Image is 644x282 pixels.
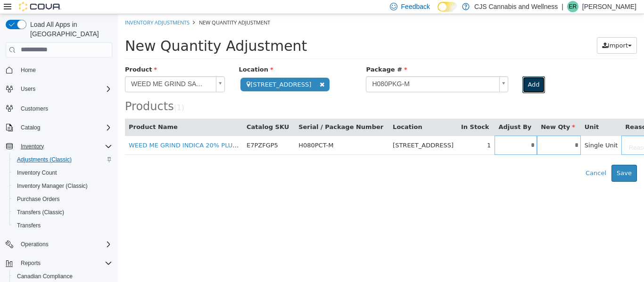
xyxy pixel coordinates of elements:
a: Purchase Orders [13,193,64,205]
span: New Quantity Adjustment [81,5,152,12]
button: Inventory Manager (Classic) [9,179,116,193]
span: Inventory Manager (Classic) [17,182,88,190]
span: Home [17,64,112,76]
span: Reason Code [507,109,557,116]
span: Inventory [21,143,44,150]
button: Add [405,62,427,79]
span: Single Unit [467,128,500,135]
span: Customers [17,102,112,114]
a: Home [17,64,40,76]
button: Users [17,83,39,95]
a: Transfers [13,220,44,231]
a: WEED ME GRIND SATIVA 20% PLUS 14G [7,62,107,78]
span: Feedback [401,2,430,11]
span: [STREET_ADDRESS] [123,64,212,77]
span: Home [21,66,36,74]
button: Product Name [11,108,62,118]
span: Inventory Count [17,169,57,177]
span: Transfers [17,222,41,229]
button: Users [2,82,116,96]
a: Inventory Count [13,167,61,178]
td: E7PZFGP5 [125,121,177,141]
span: Inventory Manager (Classic) [13,180,112,192]
span: [STREET_ADDRESS] [275,128,336,135]
button: Catalog SKU [129,108,173,118]
button: Save [494,151,519,168]
span: Inventory [17,141,112,152]
button: Reports [2,257,116,270]
button: Inventory Count [9,166,116,179]
span: Transfers (Classic) [17,209,64,216]
a: Transfers (Classic) [13,207,68,218]
span: WEED ME GRIND SATIVA 20% PLUS 14G [8,63,94,78]
span: Operations [21,241,49,248]
td: H080PCT-M [177,121,271,141]
button: Inventory [2,140,116,153]
button: Operations [2,238,116,251]
span: Purchase Orders [13,193,112,205]
span: Adjustments (Classic) [13,154,112,165]
a: Inventory Manager (Classic) [13,180,91,192]
button: Cancel [462,151,494,168]
span: New Quantity Adjustment [7,24,189,40]
span: Package # [248,52,289,59]
span: Users [21,85,35,93]
span: Reason Code... [505,122,556,141]
button: Catalog [17,122,44,133]
button: In Stock [343,108,373,118]
span: Products [7,86,56,99]
span: Reports [21,259,41,267]
span: Operations [17,239,112,250]
span: Transfers [13,220,112,231]
button: Transfers (Classic) [9,206,116,219]
button: Inventory [17,141,48,152]
span: Canadian Compliance [17,273,73,280]
a: Canadian Compliance [13,271,76,282]
span: Customers [21,105,48,113]
a: WEED ME GRIND INDICA 20% PLUS 14G [11,128,133,135]
button: Transfers [9,219,116,232]
span: New Qty [423,109,457,116]
span: Catalog [17,122,112,133]
small: ( ) [56,89,66,98]
div: Emily Reid [567,1,578,12]
button: Import [479,23,519,40]
a: Inventory Adjustments [7,5,72,12]
input: Dark Mode [438,2,457,12]
span: 1 [59,89,64,98]
span: Canadian Compliance [13,271,112,282]
span: Adjustments (Classic) [17,156,72,163]
span: Purchase Orders [17,195,60,203]
button: Purchase Orders [9,193,116,206]
span: Users [17,83,112,95]
button: Unit [467,108,483,118]
a: Customers [17,103,52,114]
img: Cova [19,2,61,11]
span: Product [7,52,39,59]
p: [PERSON_NAME] [582,1,636,12]
a: Reason Code... [505,122,568,140]
a: H080PKG-M [248,62,390,78]
button: Home [2,63,116,77]
button: Reports [17,258,44,269]
p: | [561,1,563,12]
button: Location [275,108,306,118]
a: Adjustments (Classic) [13,154,75,165]
button: Operations [17,239,52,250]
span: Inventory Count [13,167,112,178]
span: Reports [17,258,112,269]
button: Adjustments (Classic) [9,153,116,166]
span: H080PKG-M [248,63,378,78]
span: Transfers (Classic) [13,207,112,218]
td: 1 [339,121,377,141]
button: Catalog [2,121,116,134]
button: Serial / Package Number [181,108,267,118]
span: Load All Apps in [GEOGRAPHIC_DATA] [26,20,112,39]
span: Location [121,52,156,59]
span: Catalog [21,124,40,131]
span: Import [490,28,510,35]
button: Adjust By [380,108,415,118]
span: ER [569,1,577,12]
p: CJS Cannabis and Wellness [474,1,558,12]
